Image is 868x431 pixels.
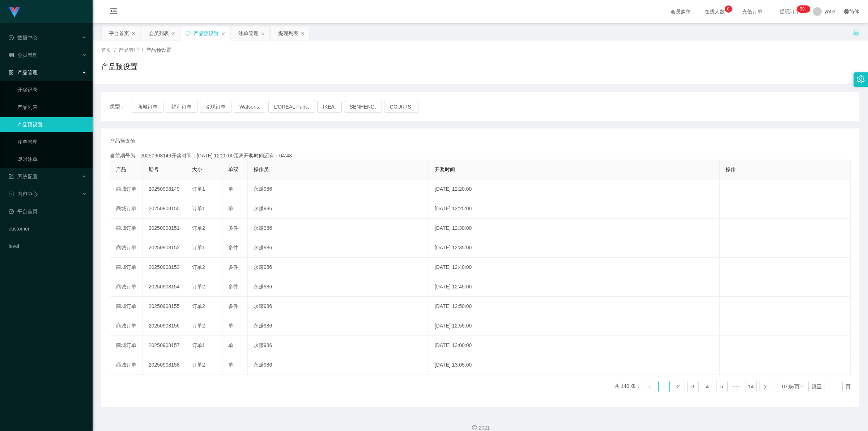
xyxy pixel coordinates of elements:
i: 图标: left [647,385,652,389]
sup: 270 [797,5,810,13]
span: 类型： [110,101,132,113]
span: 单 [228,206,233,211]
span: 单双 [228,166,238,172]
li: 上一页 [644,381,655,392]
span: 内容中心 [9,191,38,197]
td: 20250908157 [143,336,186,355]
span: / [142,47,143,53]
i: 图标: close [261,31,265,36]
td: 商城订单 [110,277,143,297]
i: 图标: global [844,9,849,14]
span: 单 [228,362,233,368]
span: 产品管理 [9,69,38,75]
td: 永赚986 [248,238,429,258]
a: 图标: dashboard平台首页 [9,204,87,219]
td: [DATE] 12:50:00 [429,297,720,316]
span: 订单1 [192,206,205,211]
span: 产品预设值 [110,137,135,145]
li: 2 [673,381,684,392]
span: 产品管理 [119,47,139,53]
td: 商城订单 [110,219,143,238]
td: [DATE] 12:55:00 [429,316,720,336]
i: 图标: setting [857,75,865,83]
a: 产品预设置 [17,117,87,132]
button: 福利订单 [166,101,197,113]
td: [DATE] 12:25:00 [429,199,720,219]
span: 操作员 [254,166,269,172]
td: [DATE] 13:00:00 [429,336,720,355]
td: 20250908151 [143,219,186,238]
td: [DATE] 12:45:00 [429,277,720,297]
span: 产品 [116,166,126,172]
td: 永赚986 [248,199,429,219]
td: 20250908153 [143,258,186,277]
td: 永赚986 [248,297,429,316]
span: 大小 [192,166,202,172]
span: 订单2 [192,264,205,270]
td: 永赚986 [248,316,429,336]
td: 20250908152 [143,238,186,258]
span: 多件 [228,264,238,270]
td: 20250908150 [143,199,186,219]
span: 多件 [228,245,238,250]
img: logo.9652507e.png [9,7,20,17]
a: level [9,239,87,253]
span: 订单1 [192,342,205,348]
i: 图标: menu-fold [101,0,126,24]
span: 期号 [149,166,159,172]
span: 订单2 [192,284,205,290]
span: 开奖时间 [435,166,455,172]
span: 产品预设置 [146,47,171,53]
i: 图标: unlock [853,29,859,36]
td: 永赚986 [248,179,429,199]
i: 图标: copyright [472,425,477,430]
td: 20250908154 [143,277,186,297]
td: 20250908158 [143,355,186,375]
li: 3 [687,381,699,392]
td: 永赚986 [248,336,429,355]
span: 在线人数 [701,9,728,14]
td: 商城订单 [110,258,143,277]
td: [DATE] 13:05:00 [429,355,720,375]
i: 图标: appstore-o [9,70,14,75]
button: IKEA. [317,101,342,113]
button: SENHENG. [344,101,382,113]
div: 产品预设置 [193,26,219,40]
i: 图标: down [800,384,804,389]
span: 订单1 [192,245,205,250]
a: customer [9,221,87,236]
div: 当前期号为：20250908149开奖时间：[DATE] 12:20:00距离开奖时间还有：04:43 [110,152,851,160]
span: 操作 [726,166,736,172]
i: 图标: sync [186,31,191,36]
sup: 8 [725,5,732,13]
button: 兑现订单 [200,101,231,113]
td: 永赚986 [248,219,429,238]
i: 图标: close [301,31,305,36]
td: 永赚986 [248,277,429,297]
td: 永赚986 [248,355,429,375]
h1: 产品预设置 [101,61,137,72]
span: 多件 [228,284,238,290]
td: [DATE] 12:35:00 [429,238,720,258]
span: 首页 [101,47,111,53]
a: 5 [716,381,727,392]
div: 注单管理 [238,26,259,40]
i: 图标: check-circle-o [9,35,14,40]
a: 3 [688,381,698,392]
td: 商城订单 [110,355,143,375]
div: 会员列表 [149,26,169,40]
li: 14 [745,381,757,392]
li: 5 [716,381,728,392]
td: 永赚986 [248,258,429,277]
a: 注单管理 [17,135,87,149]
span: 系统配置 [9,174,38,179]
i: 图标: close [221,31,225,36]
span: 订单2 [192,225,205,231]
span: 单 [228,186,233,192]
div: 10 条/页 [781,381,800,392]
button: 商城订单 [132,101,163,113]
td: 商城订单 [110,199,143,219]
li: 下一页 [759,381,771,392]
span: 订单2 [192,362,205,368]
td: [DATE] 12:30:00 [429,219,720,238]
